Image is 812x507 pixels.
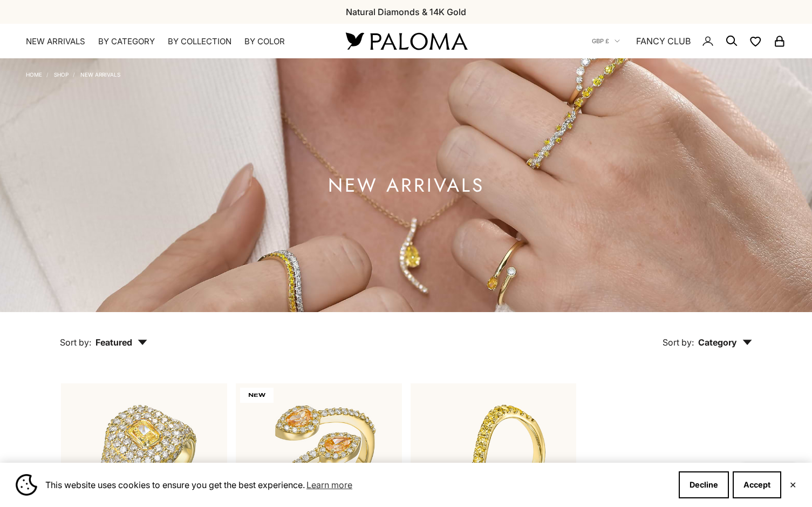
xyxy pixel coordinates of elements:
a: Home [26,71,42,78]
summary: By Color [244,36,285,47]
button: Close [789,482,796,488]
span: NEW [240,388,274,403]
nav: Breadcrumb [26,69,120,78]
a: Learn more [305,477,354,493]
button: Accept [733,471,781,498]
span: Featured [95,337,147,348]
span: Sort by: [60,337,91,348]
button: Sort by: Category [638,312,777,357]
summary: By Category [98,36,155,47]
nav: Primary navigation [26,36,320,47]
span: This website uses cookies to ensure you get the best experience. [45,477,670,493]
button: Decline [679,471,729,498]
a: Shop [54,71,69,78]
p: Natural Diamonds & 14K Gold [346,5,466,19]
span: Sort by: [663,337,694,348]
button: GBP £ [592,36,620,46]
img: Cookie banner [16,474,37,496]
nav: Secondary navigation [592,24,786,58]
a: NEW ARRIVALS [26,36,85,47]
button: Sort by: Featured [35,312,172,357]
a: NEW ARRIVALS [80,71,120,78]
a: FANCY CLUB [636,34,691,48]
span: GBP £ [592,36,609,46]
h1: NEW ARRIVALS [328,179,485,192]
span: Category [698,337,752,348]
summary: By Collection [168,36,231,47]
